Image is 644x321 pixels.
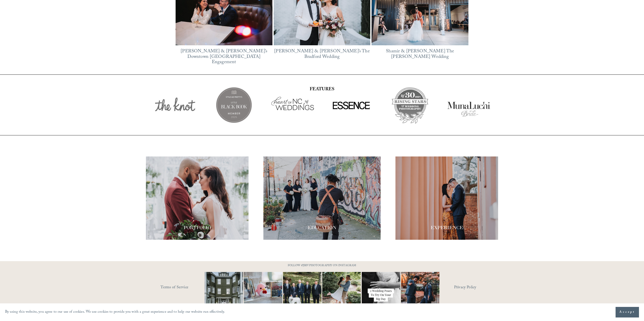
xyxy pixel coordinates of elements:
a: Shamir & [PERSON_NAME] The [PERSON_NAME] Wedding [386,48,454,61]
p: FOLLOW @JBIVPHOTOGRAPHY ON INSTAGRAM [278,263,366,269]
a: Terms of Service [160,284,219,292]
a: [PERSON_NAME] & [PERSON_NAME]’s The Bradford Wedding [274,48,370,61]
a: [PERSON_NAME] & [PERSON_NAME]’s Downtown [GEOGRAPHIC_DATA] Engagement [181,48,267,66]
img: Wideshots aren't just &quot;nice to have,&quot; they're a wedding day essential! 🙌 #Wideshotwedne... [199,272,249,310]
img: It&rsquo;s that time of year where weddings and engagements pick up and I get the joy of capturin... [322,265,361,317]
strong: FEATURES [310,86,334,94]
p: By using this website, you agree to our use of cookies. We use cookies to provide you with a grea... [5,309,225,316]
span: Accept [619,310,635,315]
img: You just need the right photographer that matches your vibe 📷🎉 #RaleighWeddingPhotographer [394,272,446,310]
img: This has got to be one of the cutest detail shots I've ever taken for a wedding! 📷 @thewoobles #I... [234,272,292,310]
button: Accept [616,307,639,317]
img: Let&rsquo;s talk about poses for your wedding day! It doesn&rsquo;t have to be complicated, somet... [352,272,410,310]
img: Happy #InternationalDogDay to all the pups who have made wedding days, engagement sessions, and p... [273,272,331,310]
span: EXPERIENCE [431,225,463,230]
span: PORTFOLIO [184,225,211,230]
a: Privacy Policy [454,284,498,292]
span: EDUCATION [308,225,336,230]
